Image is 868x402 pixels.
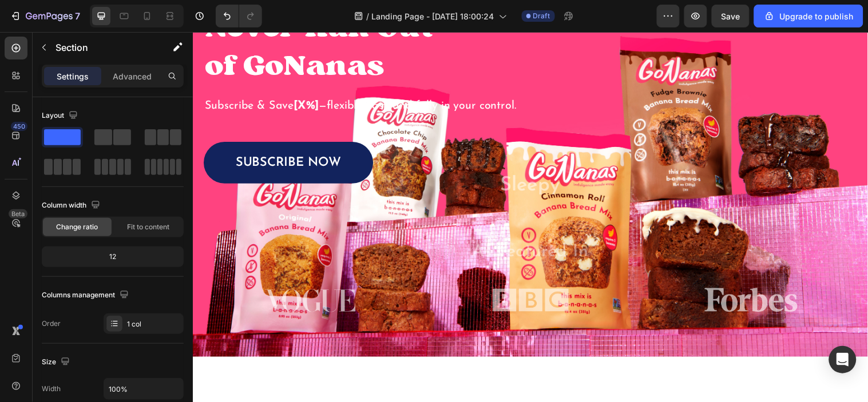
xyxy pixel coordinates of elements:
button: Upgrade to publish [754,5,863,27]
img: gempages_567366223780643777-2edcde92-695f-46cd-ac30-f44a2ebc7fe1.png [304,254,383,290]
img: gempages_567366223780643777-2d2522c3-ea92-4c37-a392-9ef26d01b679.png [516,258,619,285]
button: 7 [5,5,85,27]
span: Save [722,11,740,21]
div: Width [42,384,61,394]
span: Draft [533,11,550,21]
span: Change ratio [57,222,98,232]
div: 1 col [127,319,181,329]
p: 7 [75,9,80,23]
div: Open Intercom Messenger [829,346,857,373]
iframe: Design area [192,32,868,402]
p: Section [56,41,149,54]
div: 450 [11,122,27,131]
p: Subscribe & Save —flexible, fast, and fully in your control. [13,68,674,82]
p: SUBSCRIBE NOW [44,125,151,141]
img: gempages_567366223780643777-5195b412-6a41-4dc2-9489-0a275ffe880e.png [73,260,166,285]
div: Beta [9,209,27,218]
div: 12 [44,249,181,265]
span: / [367,10,370,22]
input: Auto [104,379,183,399]
span: Landing Page - [DATE] 18:00:24 [372,10,494,22]
p: Advanced [113,70,152,82]
div: Columns management [42,288,131,303]
div: Column width [42,198,102,213]
div: Size [42,355,72,370]
div: Layout [42,108,80,124]
button: Save [712,5,750,27]
strong: [X%] [103,69,129,81]
span: Fit to content [127,222,169,232]
div: Order [42,319,61,329]
p: Sleepy [13,144,674,169]
a: SUBSCRIBE NOW [11,112,184,154]
p: Settings [57,70,89,82]
div: Upgrade to publish [764,10,854,22]
div: Undo/Redo [216,5,262,27]
p: As Featured In [13,213,674,235]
